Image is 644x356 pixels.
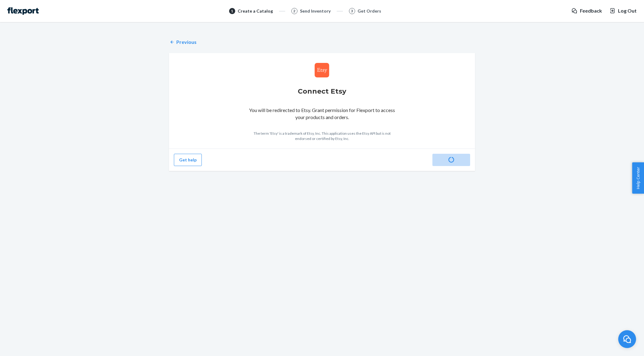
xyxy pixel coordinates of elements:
[231,8,233,14] span: 1
[176,39,197,46] p: Previous
[632,162,644,194] button: Help Center
[351,8,353,14] span: 3
[609,7,637,14] button: Log Out
[245,87,399,96] h2: Connect Etsy
[238,8,273,14] div: Create a Catalog
[358,8,381,14] div: Get Orders
[245,107,399,121] p: You will be redirected to Etsy. Grant permission for Flexport to access your products and orders.
[580,7,602,14] span: Feedback
[245,131,399,141] p: The term 'Etsy' is a trademark of Etsy, Inc. This application uses the Etsy API but is not endors...
[618,7,637,14] span: Log Out
[169,39,475,46] a: Previous
[571,7,602,14] a: Feedback
[293,8,295,14] span: 2
[432,154,470,166] button: Connect Etsy
[174,154,202,166] button: Get help
[7,7,39,15] img: Flexport logo
[300,8,331,14] div: Send Inventory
